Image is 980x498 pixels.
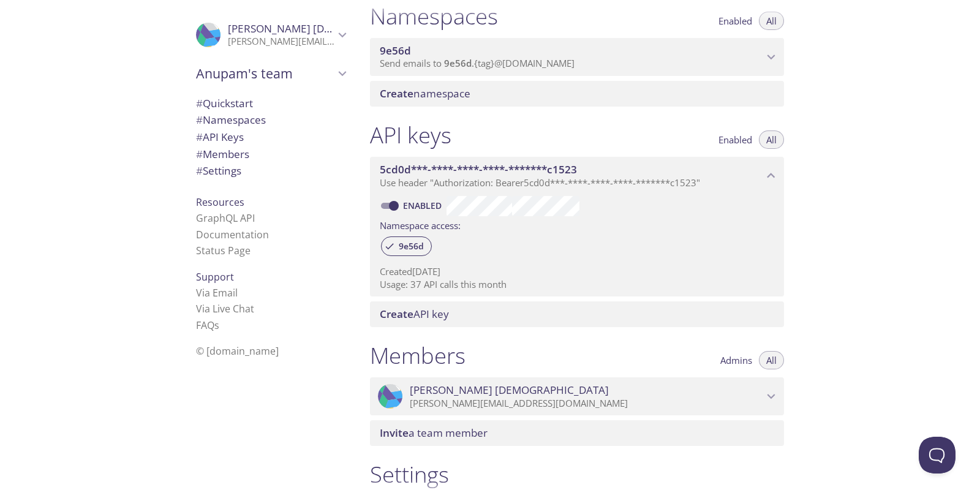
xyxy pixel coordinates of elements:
div: Team Settings [186,162,355,179]
iframe: Help Scout Beacon - Open [919,437,956,473]
div: 9e56d [381,236,432,256]
button: All [759,351,784,369]
h1: Namespaces [370,2,498,30]
span: © [DOMAIN_NAME] [196,344,279,358]
button: Enabled [711,130,759,149]
div: Invite a team member [370,420,784,446]
a: Documentation [196,228,269,241]
button: All [759,130,784,149]
div: Namespaces [186,111,355,129]
span: Create [380,307,413,321]
label: Namespace access: [380,216,461,234]
a: Status Page [196,244,251,257]
span: Create [380,86,413,100]
div: Anupam's team [186,58,355,89]
span: 9e56d [391,241,431,252]
p: [PERSON_NAME][EMAIL_ADDRESS][DOMAIN_NAME] [228,36,334,48]
span: [PERSON_NAME] [DEMOGRAPHIC_DATA] [410,383,609,397]
span: s [214,319,219,332]
div: Create API Key [370,301,784,327]
span: # [196,147,203,161]
span: Namespaces [196,113,266,127]
div: Members [186,146,355,163]
span: API Keys [196,130,244,144]
h1: Members [370,342,466,369]
div: Anupam Krishna [370,377,784,415]
span: Quickstart [196,96,253,110]
span: # [196,113,203,127]
p: Usage: 37 API calls this month [380,278,774,291]
span: Invite [380,426,409,440]
span: # [196,96,203,110]
a: GraphQL API [196,211,255,225]
div: 9e56d namespace [370,38,784,76]
span: Send emails to . {tag} @[DOMAIN_NAME] [380,57,575,69]
p: Created [DATE] [380,265,774,278]
div: API Keys [186,129,355,146]
span: Support [196,270,234,284]
a: FAQ [196,319,219,332]
span: Anupam's team [196,65,334,82]
span: Settings [196,164,241,178]
span: API key [380,307,449,321]
div: Create namespace [370,81,784,107]
span: Members [196,147,249,161]
span: 9e56d [380,43,411,58]
span: Resources [196,195,244,209]
span: # [196,164,203,178]
h1: API keys [370,121,451,149]
span: [PERSON_NAME] [DEMOGRAPHIC_DATA] [228,21,427,36]
button: Enabled [711,12,759,30]
div: Anupam Krishna [186,15,355,55]
span: namespace [380,86,470,100]
button: Admins [713,351,759,369]
h1: Settings [370,461,784,488]
button: All [759,12,784,30]
p: [PERSON_NAME][EMAIL_ADDRESS][DOMAIN_NAME] [410,398,763,410]
span: # [196,130,203,144]
a: Via Live Chat [196,302,254,315]
div: Quickstart [186,95,355,112]
a: Enabled [401,200,447,211]
span: 9e56d [444,57,472,69]
span: a team member [380,426,488,440]
a: Via Email [196,286,238,300]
